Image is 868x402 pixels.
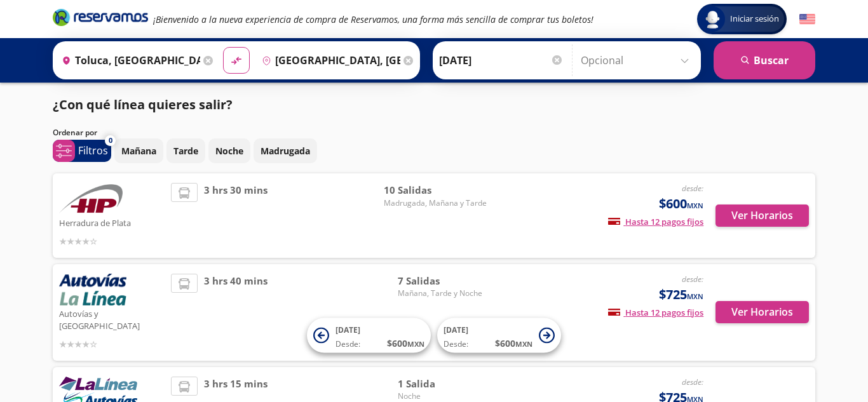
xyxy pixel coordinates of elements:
span: Mañana, Tarde y Noche [398,288,487,299]
small: MXN [407,339,424,349]
p: Ordenar por [53,127,97,138]
span: Madrugada, Mañana y Tarde [384,198,487,209]
small: MXN [515,339,532,349]
span: Hasta 12 pagos fijos [608,216,703,227]
p: Herradura de Plata [59,215,165,230]
p: Autovías y [GEOGRAPHIC_DATA] [59,305,165,333]
button: Ver Horarios [715,204,809,227]
button: Mañana [114,138,163,163]
p: ¿Con qué línea quieres salir? [53,95,233,114]
button: Buscar [714,41,815,79]
button: Tarde [166,138,205,163]
span: Desde: [444,338,468,350]
button: Madrugada [254,138,317,163]
button: [DATE]Desde:$600MXN [437,318,561,353]
input: Buscar Destino [257,44,400,76]
button: [DATE]Desde:$600MXN [307,318,431,353]
p: Filtros [78,143,108,158]
span: Desde: [336,338,360,350]
small: MXN [687,291,703,301]
input: Opcional [581,44,695,76]
em: desde: [682,183,703,194]
button: Noche [208,138,250,163]
span: Hasta 12 pagos fijos [608,307,703,318]
button: English [799,11,815,27]
span: 10 Salidas [384,183,487,198]
span: [DATE] [444,325,468,335]
span: $725 [659,285,703,304]
span: 1 Salida [398,377,487,391]
em: ¡Bienvenido a la nueva experiencia de compra de Reservamos, una forma más sencilla de comprar tus... [153,13,593,25]
span: 0 [109,135,112,146]
a: Brand Logo [53,8,148,30]
span: 3 hrs 40 mins [204,274,268,351]
i: Brand Logo [53,8,148,27]
img: Herradura de Plata [59,183,123,215]
span: [DATE] [336,325,360,335]
span: Iniciar sesión [725,13,784,25]
input: Buscar Origen [57,44,200,76]
p: Noche [215,144,243,157]
em: desde: [682,377,703,387]
span: 7 Salidas [398,274,487,288]
span: Noche [398,391,487,402]
button: 0Filtros [53,140,111,162]
button: Ver Horarios [715,301,809,323]
p: Mañana [121,144,156,157]
input: Elegir Fecha [439,44,564,76]
small: MXN [687,201,703,210]
span: $ 600 [495,337,532,350]
em: desde: [682,274,703,285]
p: Tarde [173,144,198,157]
span: $600 [659,194,703,213]
img: Autovías y La Línea [59,274,126,305]
span: $ 600 [387,337,424,350]
span: 3 hrs 30 mins [204,183,268,248]
p: Madrugada [261,144,310,157]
